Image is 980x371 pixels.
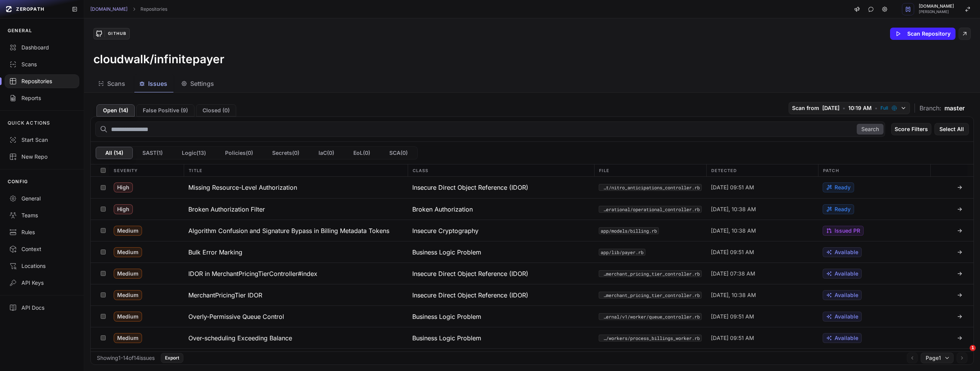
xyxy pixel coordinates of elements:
[140,6,167,12] a: Repositories
[93,52,224,66] h3: cloudwalk/infinitepayer
[91,177,973,198] div: High Missing Resource-Level Authorization Insecure Direct Object Reference (IDOR) app/controllers...
[875,104,877,112] span: •
[9,304,75,312] div: API Docs
[792,104,819,112] span: Scan from
[263,147,309,159] button: Secrets(0)
[599,206,701,213] code: app/controllers/api/operational/operational_controller.rb
[944,103,965,113] span: master
[184,284,408,305] button: MerchantPricingTier IDOR
[196,104,236,117] button: Closed (0)
[9,44,75,51] div: Dashboard
[105,30,129,37] div: GitHub
[148,79,167,88] span: Issues
[184,327,408,348] button: Over-scheduling Exceeding Balance
[344,147,380,159] button: EoL(0)
[9,61,75,68] div: Scans
[9,153,75,161] div: New Repo
[96,147,133,159] button: All (14)
[133,147,172,159] button: SAST(1)
[954,345,972,363] iframe: Intercom live chat
[8,120,51,126] p: QUICK ACTIONS
[857,124,884,135] button: Search
[934,123,969,135] button: Select All
[114,269,142,279] span: Medium
[891,123,931,135] button: Score Filters
[184,177,408,198] button: Missing Resource-Level Authorization
[599,313,701,320] button: app/controllers/api/internal/v1/worker/queue_controller.rb
[109,164,184,176] div: Severity
[822,104,840,112] span: [DATE]
[91,263,973,284] div: Medium IDOR in MerchantPricingTierController#index Insecure Direct Object Reference (IDOR) app/co...
[835,334,858,342] span: Available
[90,6,167,12] nav: breadcrumb
[188,291,262,300] h3: MerchantPricingTier IDOR
[380,147,417,159] button: SCA(0)
[3,3,65,15] a: ZEROPATH
[184,199,408,220] button: Broken Authorization Filter
[9,94,75,102] div: Reports
[711,205,756,213] span: [DATE], 10:38 AM
[599,335,701,341] code: app/workers/process_billings_worker.rb
[711,334,754,342] span: [DATE] 09:51 AM
[599,292,701,299] button: app/controllers/api/internal/v1/merchant/merchant_pricing_tier_controller.rb
[599,270,701,277] button: app/controllers/api/internal/v1/merchant/merchant_pricing_tier_controller.rb
[919,10,954,14] span: [PERSON_NAME]
[188,248,242,257] h3: Bulk Error Marking
[848,104,872,112] span: 10:19 AM
[91,198,973,220] div: High Broken Authorization Filter Broken Authorization app/controllers/api/operational/operational...
[188,183,297,192] h3: Missing Resource-Level Authorization
[594,164,706,176] div: File
[599,227,659,234] code: app/models/billing.rb
[91,220,973,241] div: Medium Algorithm Confusion and Signature Bypass in Billing Metadata Tokens Insecure Cryptography ...
[188,312,284,321] h3: Overly-Permissive Queue Control
[114,182,133,192] span: High
[412,205,473,214] span: Broken Authorization
[172,147,216,159] button: Logic(13)
[926,354,941,362] span: Page 1
[91,348,973,370] div: Medium BillingCreate Missing Check Insecure Direct Object Reference (IDOR) app/controllers/api/in...
[921,353,954,363] button: Page1
[599,184,701,191] button: app/controllers/api/external/v1/merchant/nitro_anticipations_controller.rb
[136,104,194,117] button: False Positive (9)
[835,184,851,191] span: Ready
[818,164,930,176] div: Patch
[114,226,142,236] span: Medium
[184,349,408,370] button: BillingCreate Missing Check
[97,354,155,362] div: Showing 1 - 14 of 14 issues
[919,4,954,8] span: [DOMAIN_NAME]
[9,212,75,219] div: Teams
[412,226,479,235] span: Insecure Cryptography
[706,164,818,176] div: Detected
[309,147,344,159] button: IaC(0)
[91,284,973,305] div: Medium MerchantPricingTier IDOR Insecure Direct Object Reference (IDOR) app/controllers/api/inter...
[711,313,754,320] span: [DATE] 09:51 AM
[711,270,755,277] span: [DATE] 07:38 AM
[711,291,756,299] span: [DATE], 10:38 AM
[107,79,125,88] span: Scans
[920,103,941,113] span: Branch:
[835,248,858,256] span: Available
[412,291,528,300] span: Insecure Direct Object Reference (IDOR)
[114,247,142,257] span: Medium
[188,333,292,343] h3: Over-scheduling Exceeding Balance
[131,7,137,12] svg: chevron right,
[184,220,408,241] button: Algorithm Confusion and Signature Bypass in Billing Metadata Tokens
[184,164,408,176] div: Title
[835,313,858,320] span: Available
[91,305,973,327] div: Medium Overly-Permissive Queue Control Business Logic Problem app/controllers/api/internal/v1/wor...
[9,228,75,236] div: Rules
[408,164,594,176] div: Class
[599,249,645,256] code: app/lib/payer.rb
[9,279,75,287] div: API Keys
[114,333,142,343] span: Medium
[9,77,75,85] div: Repositories
[835,291,858,299] span: Available
[9,136,75,144] div: Start Scan
[711,248,754,256] span: [DATE] 09:51 AM
[184,306,408,327] button: Overly-Permissive Queue Control
[9,245,75,253] div: Context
